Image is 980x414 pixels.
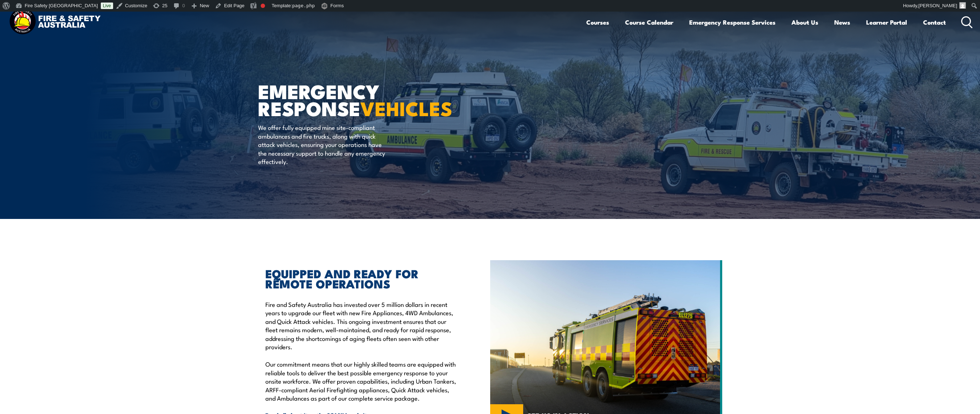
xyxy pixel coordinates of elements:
[625,13,673,32] a: Course Calendar
[261,4,265,8] div: Focus keyphrase not set
[586,13,609,32] a: Courses
[866,13,907,32] a: Learner Portal
[834,13,850,32] a: News
[258,123,390,165] p: We offer fully equipped mine site-compliant ambulances and fire trucks, along with quick attack v...
[360,93,452,123] strong: VEHICLES
[265,268,457,288] h2: EQUIPPED AND READY FOR REMOTE OPERATIONS
[689,13,776,32] a: Emergency Response Services
[265,360,457,402] p: Our commitment means that our highly skilled teams are equipped with reliable tools to deliver th...
[923,13,946,32] a: Contact
[791,13,818,32] a: About Us
[292,3,315,8] span: page.php
[258,83,437,116] h1: EMERGENCY RESPONSE
[101,3,113,9] a: Live
[918,3,957,8] span: [PERSON_NAME]
[265,300,457,351] p: Fire and Safety Australia has invested over 5 million dollars in recent years to upgrade our flee...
